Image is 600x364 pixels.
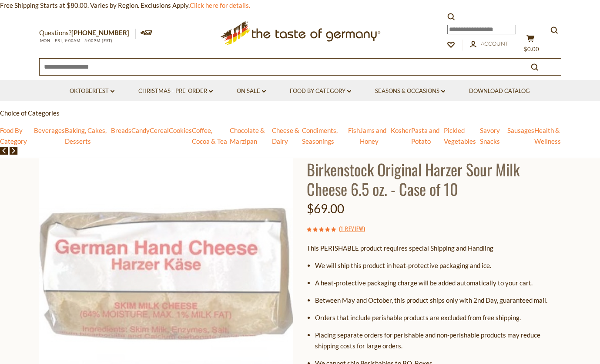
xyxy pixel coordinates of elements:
a: Savory Snacks [480,126,500,145]
a: Cereal [150,126,169,134]
li: We will ship this product in heat-protective packaging and ice. [315,260,561,271]
a: Christmas - PRE-ORDER [138,86,213,96]
a: Food By Category [290,86,351,96]
a: Download Catalog [469,86,530,96]
a: 1 Review [341,224,363,234]
span: ( ) [339,224,365,233]
span: $0.00 [524,46,539,53]
a: Health & Wellness [534,126,561,145]
a: Chocolate & Marzipan [230,126,265,145]
a: Breads [111,126,131,134]
a: Pasta and Potato [411,126,439,145]
a: Account [470,39,509,49]
a: [PHONE_NUMBER] [71,29,129,36]
a: Fish [348,126,360,134]
li: Placing separate orders for perishable and non-perishable products may reduce shipping costs for ... [315,330,561,351]
button: $0.00 [518,34,544,56]
p: This PERISHABLE product requires special Shipping and Handling [307,243,561,254]
a: Cookies [169,126,192,134]
a: Click here for details. [190,1,250,9]
a: Candy [131,126,150,134]
li: Orders that include perishable products are excluded from free shipping. [315,312,561,323]
span: MON - FRI, 9:00AM - 5:00PM (EST) [39,38,113,43]
a: On Sale [237,86,266,96]
a: Beverages [34,126,65,134]
li: Between May and October, this product ships only with 2nd Day, guaranteed mail. [315,295,561,306]
li: A heat-protective packaging charge will be added automatically to your cart. [315,278,561,288]
a: Pickled Vegetables [444,126,476,145]
a: Kosher [391,126,411,134]
a: Cheese & Dairy [272,126,299,145]
span: $69.00 [307,201,344,216]
a: Sausages [507,126,534,134]
a: Coffee, Cocoa & Tea [192,126,227,145]
a: Condiments, Seasonings [302,126,338,145]
a: Seasons & Occasions [375,86,445,96]
h1: Birkenstock Original Harzer Sour Milk Cheese 6.5 oz. - Case of 10 [307,159,561,199]
span: Account [481,40,509,47]
a: Jams and Honey [360,126,386,145]
a: Oktoberfest [70,86,114,96]
img: next arrow [10,147,18,155]
p: Questions? [39,27,136,39]
a: Baking, Cakes, Desserts [65,126,107,145]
